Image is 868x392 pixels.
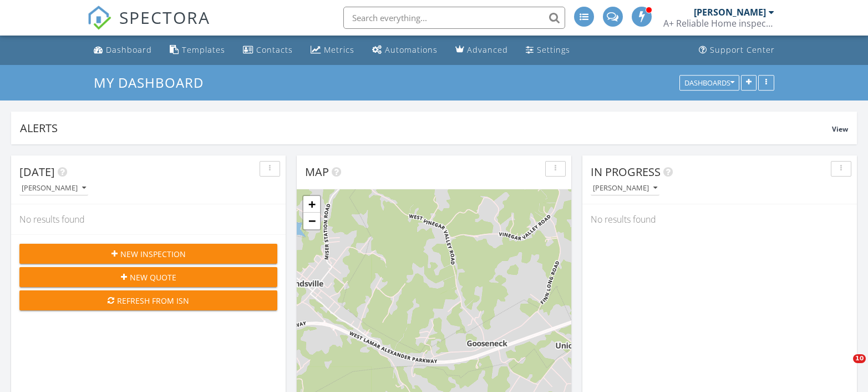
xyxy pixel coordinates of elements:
[368,40,442,61] a: Automations (Advanced)
[385,44,438,55] div: Automations
[19,267,277,287] button: New Quote
[324,44,354,55] div: Metrics
[89,40,156,61] a: Dashboard
[87,6,111,30] img: The Best Home Inspection Software - Spectora
[679,75,739,91] button: Dashboards
[830,354,857,381] iframe: Intercom live chat
[19,164,55,179] span: [DATE]
[11,204,286,234] div: No results found
[19,181,88,196] button: [PERSON_NAME]
[20,120,832,135] div: Alerts
[591,181,659,196] button: [PERSON_NAME]
[710,44,775,55] div: Support Center
[591,164,661,179] span: In Progress
[305,164,329,179] span: Map
[582,204,857,234] div: No results found
[119,6,210,29] span: SPECTORA
[306,40,359,61] a: Metrics
[238,40,297,61] a: Contacts
[694,40,779,61] a: Support Center
[521,40,575,61] a: Settings
[256,44,293,55] div: Contacts
[694,7,766,18] div: [PERSON_NAME]
[593,184,657,192] div: [PERSON_NAME]
[120,248,186,260] span: New Inspection
[832,124,848,134] span: View
[537,44,570,55] div: Settings
[853,354,866,363] span: 10
[467,44,508,55] div: Advanced
[130,272,176,283] span: New Quote
[451,40,512,61] a: Advanced
[22,184,86,192] div: [PERSON_NAME]
[684,79,734,87] div: Dashboards
[19,244,277,264] button: New Inspection
[303,213,320,229] a: Zoom out
[303,196,320,213] a: Zoom in
[94,73,213,92] a: My Dashboard
[106,44,152,55] div: Dashboard
[19,290,277,310] button: Refresh from ISN
[343,7,565,29] input: Search everything...
[663,18,774,29] div: A+ Reliable Home inspections LLC
[165,40,230,61] a: Templates
[182,44,225,55] div: Templates
[28,295,268,306] div: Refresh from ISN
[87,15,210,38] a: SPECTORA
